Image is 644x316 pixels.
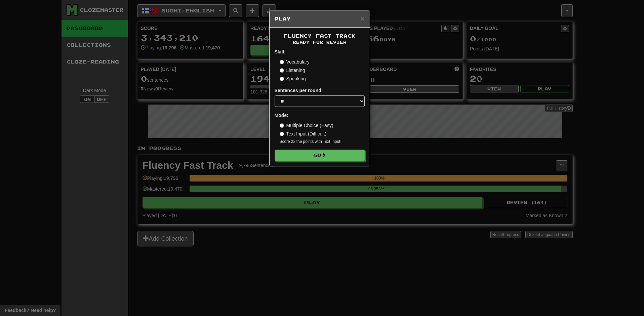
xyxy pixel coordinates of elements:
label: Vocabulary [280,58,310,65]
input: Listening [280,68,284,73]
span: × [360,14,364,22]
button: Close [360,15,364,22]
button: Go [275,150,365,161]
span: Fluency Fast Track [284,33,356,39]
label: Multiple Choice (Easy) [280,122,333,129]
strong: Mode: [275,113,288,118]
input: Multiple Choice (Easy) [280,123,284,128]
label: Listening [280,67,305,74]
label: Sentences per round: [275,87,323,94]
label: Text Input (Difficult) [280,130,327,137]
h5: Play [275,15,365,22]
label: Speaking [280,75,306,82]
input: Speaking [280,77,284,81]
small: Ready for Review [275,39,365,45]
strong: Skill: [275,49,286,54]
small: Score 2x the points with Text Input ! [280,139,365,145]
input: Vocabulary [280,60,284,64]
input: Text Input (Difficult) [280,132,284,136]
